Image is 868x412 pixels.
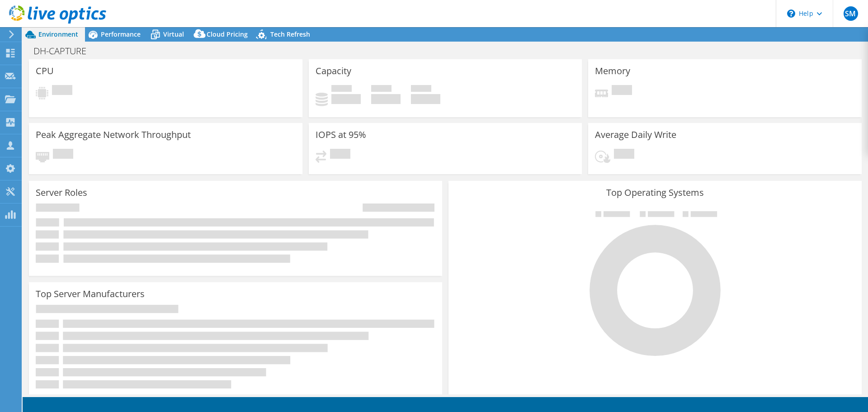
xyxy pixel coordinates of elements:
h3: Average Daily Write [595,130,676,140]
span: Environment [38,30,78,38]
h3: IOPS at 95% [316,130,366,140]
h3: Peak Aggregate Network Throughput [36,130,191,140]
h3: Top Operating Systems [455,188,855,198]
span: Free [371,85,392,94]
span: Pending [52,85,72,97]
span: SM [844,6,858,21]
span: Pending [330,149,350,161]
span: Pending [53,149,73,161]
span: Virtual [163,30,184,38]
h3: Server Roles [36,188,87,198]
h3: Capacity [316,66,351,76]
span: Used [331,85,352,94]
span: Performance [101,30,141,38]
h4: 0 GiB [411,94,440,104]
h1: DH-CAPTURE [29,46,100,56]
h3: Top Server Manufacturers [36,289,145,299]
span: Pending [612,85,632,97]
h3: CPU [36,66,54,76]
span: Tech Refresh [270,30,310,38]
h3: Memory [595,66,630,76]
h4: 0 GiB [331,94,361,104]
h4: 0 GiB [371,94,401,104]
svg: \n [787,9,795,18]
span: Pending [614,149,634,161]
span: Cloud Pricing [207,30,248,38]
span: Total [411,85,431,94]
